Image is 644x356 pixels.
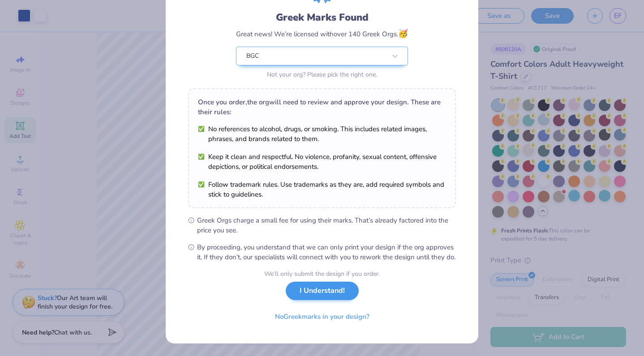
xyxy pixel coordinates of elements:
[198,152,446,172] li: Keep it clean and respectful. No violence, profanity, sexual content, offensive depictions, or po...
[286,282,359,300] button: I Understand!
[398,28,408,39] span: 🥳
[197,242,456,262] span: By proceeding, you understand that we can only print your design if the org approves it. If they ...
[236,70,408,79] div: Not your org? Please pick the right one.
[236,28,408,40] div: Great news! We’re licensed with over 140 Greek Orgs.
[198,97,446,117] div: Once you order, the org will need to review and approve your design. These are their rules:
[198,180,446,199] li: Follow trademark rules. Use trademarks as they are, add required symbols and stick to guidelines.
[198,124,446,144] li: No references to alcohol, drugs, or smoking. This includes related images, phrases, and brands re...
[267,308,377,326] button: NoGreekmarks in your design?
[236,10,408,25] div: Greek Marks Found
[197,215,456,235] span: Greek Orgs charge a small fee for using their marks. That’s already factored into the price you see.
[264,269,380,279] div: We’ll only submit the design if you order.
